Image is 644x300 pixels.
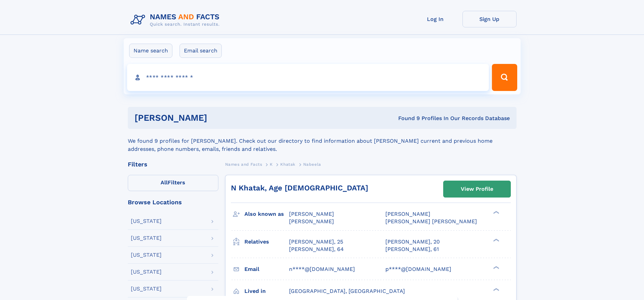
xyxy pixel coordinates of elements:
div: [US_STATE] [131,269,162,275]
a: [PERSON_NAME], 64 [289,246,344,253]
a: Names and Facts [225,160,262,168]
a: N Khatak, Age [DEMOGRAPHIC_DATA] [231,184,368,192]
div: We found 9 profiles for [PERSON_NAME]. Check out our directory to find information about [PERSON_... [128,129,517,153]
h3: Lived in [244,285,289,297]
span: [PERSON_NAME] [289,218,334,225]
div: ❯ [492,238,500,242]
a: View Profile [444,181,510,197]
div: ❯ [492,265,500,270]
div: [US_STATE] [131,252,162,258]
a: [PERSON_NAME], 61 [385,246,439,253]
h3: Email [244,263,289,275]
div: ❯ [492,210,500,215]
span: [PERSON_NAME] [385,211,430,217]
div: [US_STATE] [131,218,162,224]
span: [GEOGRAPHIC_DATA], [GEOGRAPHIC_DATA] [289,288,405,294]
img: Logo Names and Facts [128,11,225,29]
div: Browse Locations [128,199,218,205]
span: Nabeela [303,162,321,167]
label: Filters [128,175,218,191]
a: K [270,160,273,168]
div: ❯ [492,287,500,292]
div: View Profile [461,181,493,197]
h3: Also known as [244,208,289,220]
a: Khatak [280,160,295,168]
button: Search Button [492,64,517,91]
span: [PERSON_NAME] [PERSON_NAME] [385,218,477,225]
h3: Relatives [244,236,289,248]
a: [PERSON_NAME], 25 [289,238,343,246]
label: Name search [129,44,172,58]
a: Log In [408,11,462,27]
input: search input [127,64,489,91]
h1: [PERSON_NAME] [135,114,303,122]
label: Email search [180,44,222,58]
div: Filters [128,161,218,167]
span: Khatak [280,162,295,167]
div: Found 9 Profiles In Our Records Database [303,115,510,122]
span: K [270,162,273,167]
a: Sign Up [462,11,517,27]
div: [US_STATE] [131,235,162,241]
a: [PERSON_NAME], 20 [385,238,440,246]
span: [PERSON_NAME] [289,211,334,217]
div: [US_STATE] [131,286,162,292]
span: All [161,179,168,186]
